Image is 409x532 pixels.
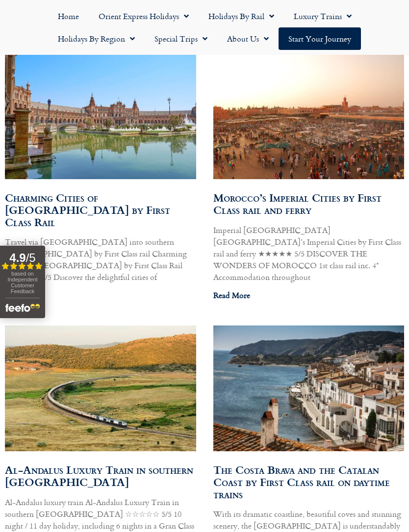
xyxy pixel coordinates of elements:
[284,5,361,27] a: Luxury Trains
[145,27,217,50] a: Special Trips
[5,5,404,50] nav: Menu
[48,5,89,27] a: Home
[48,27,145,50] a: Holidays by Region
[213,189,382,218] a: Morocco’s Imperial Cities by First Class rail and ferry
[5,462,193,490] a: Al-Andalus Luxury Train in southern [GEOGRAPHIC_DATA]
[213,462,390,502] a: The Costa Brava and the Catalan Coast by First Class rail on daytime trains
[89,5,199,27] a: Orient Express Holidays
[217,27,279,50] a: About Us
[279,27,361,50] a: Start your Journey
[213,289,250,301] a: Read more about Morocco’s Imperial Cities by First Class rail and ferry
[213,224,405,283] p: Imperial [GEOGRAPHIC_DATA] [GEOGRAPHIC_DATA]’s Imperial Cities by First Class rail and ferry ★★★★...
[5,236,196,283] p: Travel via [GEOGRAPHIC_DATA] into southern [GEOGRAPHIC_DATA] by First Class rail Charming Cities ...
[199,5,284,27] a: Holidays by Rail
[5,189,170,230] a: Charming Cities of [GEOGRAPHIC_DATA] by First Class Rail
